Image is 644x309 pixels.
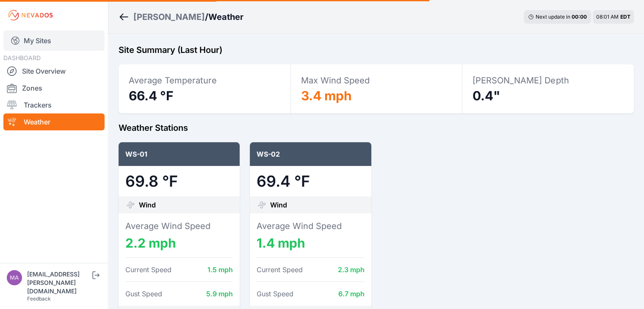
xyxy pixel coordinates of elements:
[301,75,370,86] span: Max Wind Speed
[119,6,243,28] nav: Breadcrumb
[473,88,500,103] span: 0.4"
[270,200,287,210] span: Wind
[250,142,371,166] div: WS-02
[257,220,364,232] dt: Average Wind Speed
[119,44,634,56] h2: Site Summary (Last Hour)
[125,173,233,190] dd: 69.8 °F
[129,75,217,86] span: Average Temperature
[338,289,365,299] dd: 6.7 mph
[596,14,619,20] span: 08:01 AM
[7,8,54,22] img: Nevados
[205,11,208,23] span: /
[139,200,156,210] span: Wind
[7,270,22,285] img: matt.hauck@greensparksolar.com
[27,295,51,302] a: Feedback
[119,142,240,166] div: WS-01
[3,54,41,61] span: DASHBOARD
[119,122,634,134] h2: Weather Stations
[27,270,91,295] div: [EMAIL_ADDRESS][PERSON_NAME][DOMAIN_NAME]
[208,11,243,23] h3: Weather
[536,14,570,20] span: Next update in
[125,220,233,232] dt: Average Wind Speed
[257,173,364,190] dd: 69.4 °F
[473,75,569,86] span: [PERSON_NAME] Depth
[206,289,233,299] dd: 5.9 mph
[3,63,105,80] a: Site Overview
[3,80,105,97] a: Zones
[620,14,630,20] span: EDT
[301,88,352,103] span: 3.4 mph
[133,11,205,23] a: [PERSON_NAME]
[3,97,105,113] a: Trackers
[3,30,105,51] a: My Sites
[129,88,174,103] span: 66.4 °F
[125,265,171,275] dt: Current Speed
[338,265,365,275] dd: 2.3 mph
[257,235,364,251] dd: 1.4 mph
[257,265,303,275] dt: Current Speed
[3,113,105,130] a: Weather
[257,289,293,299] dt: Gust Speed
[572,14,587,20] div: 00 : 00
[125,235,233,251] dd: 2.2 mph
[207,265,233,275] dd: 1.5 mph
[125,289,162,299] dt: Gust Speed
